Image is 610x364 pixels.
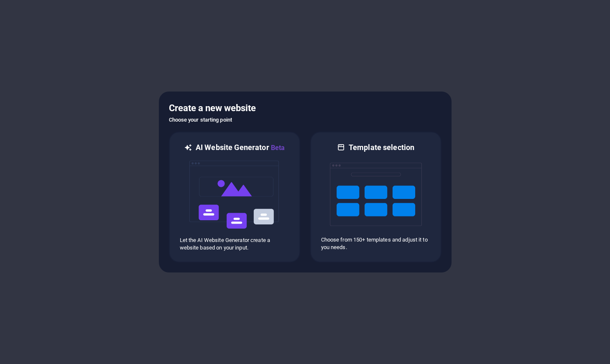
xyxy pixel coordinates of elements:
[189,153,281,237] img: ai
[269,144,285,152] span: Beta
[169,115,442,125] h6: Choose your starting point
[169,102,442,115] h5: Create a new website
[169,132,300,262] div: AI Website GeneratorBetaaiLet the AI Website Generator create a website based on your input.
[321,236,431,251] p: Choose from 150+ templates and adjust it to you needs.
[180,237,289,252] p: Let the AI Website Generator create a website based on your input.
[196,143,285,153] h6: AI Website Generator
[349,143,414,153] h6: Template selection
[310,132,442,262] div: Template selectionChoose from 150+ templates and adjust it to you needs.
